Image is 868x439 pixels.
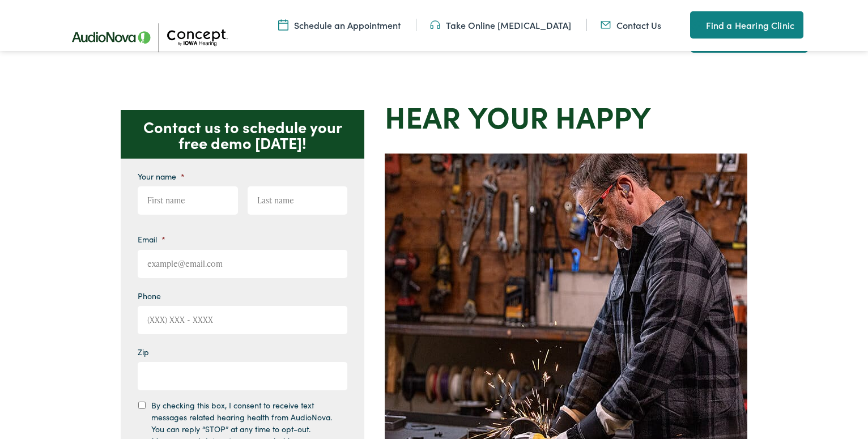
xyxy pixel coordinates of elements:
input: Last name [248,186,348,215]
label: Zip [138,347,149,357]
label: Phone [138,291,161,301]
label: Your name [138,171,185,181]
strong: Hear [385,95,461,137]
p: Contact us to schedule your free demo [DATE]! [121,110,364,159]
label: Email [138,234,165,244]
a: Take Online [MEDICAL_DATA] [430,19,571,31]
img: utility icon [690,18,700,32]
input: (XXX) XXX - XXXX [138,306,347,334]
input: First name [138,186,238,215]
img: A calendar icon to schedule an appointment at Concept by Iowa Hearing. [278,19,288,31]
img: utility icon [601,19,611,31]
input: example@email.com [138,250,347,278]
a: Schedule an Appointment [278,19,401,31]
a: Contact Us [601,19,661,31]
img: utility icon [430,19,440,31]
strong: your Happy [468,95,651,137]
a: Find a Hearing Clinic [690,11,803,39]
